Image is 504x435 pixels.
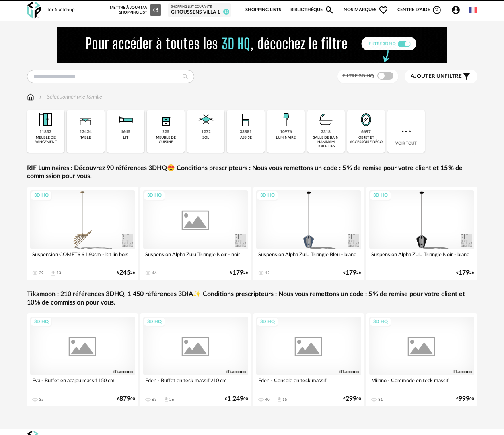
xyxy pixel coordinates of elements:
[27,313,138,407] a: 3D HQ Eva - Buffet en acajou massif 150 cm 35 €87900
[316,110,335,129] img: Salle%20de%20bain.png
[80,129,92,135] div: 12424
[257,191,278,201] div: 3D HQ
[31,317,52,327] div: 3D HQ
[30,249,135,265] div: Suspension COMETS S L60cm - kit lin bois
[121,129,130,135] div: 4645
[76,110,95,129] img: Table.png
[152,8,159,12] span: Refresh icon
[223,9,229,15] span: 13
[39,271,44,275] div: 39
[253,187,364,280] a: 3D HQ Suspension Alpha Zulu Triangle Bleu - blanc 12 €17926
[163,396,169,402] span: Download icon
[240,135,252,140] div: assise
[451,5,464,15] span: Account Circle icon
[227,396,243,402] span: 1 249
[379,5,388,15] span: Heart Outline icon
[225,396,248,402] div: € 00
[110,4,161,16] div: Mettre à jour ma Shopping List
[343,270,361,275] div: € 26
[27,187,138,280] a: 3D HQ Suspension COMETS S L60cm - kit lin bois 39 Download icon 13 €24526
[276,396,282,402] span: Download icon
[50,270,56,276] span: Download icon
[325,5,334,15] span: Magnify icon
[257,317,278,327] div: 3D HQ
[149,135,182,145] div: meuble de cuisine
[462,72,471,81] span: Filter icon
[80,135,91,140] div: table
[456,396,474,402] div: € 00
[31,191,52,201] div: 3D HQ
[57,27,447,63] img: FILTRE%20HQ%20NEW_V1%20(4).gif
[321,129,331,135] div: 2318
[152,271,157,275] div: 46
[119,396,130,402] span: 879
[256,249,361,265] div: Suspension Alpha Zulu Triangle Bleu - blanc
[280,129,292,135] div: 10976
[140,313,251,407] a: 3D HQ Eden - Buffet en teck massif 210 cm 63 Download icon 26 €1 24900
[276,135,296,140] div: luminaire
[56,271,61,275] div: 13
[29,135,62,145] div: meuble de rangement
[370,317,391,327] div: 3D HQ
[290,2,335,19] a: BibliothèqueMagnify icon
[344,2,389,19] span: Nos marques
[256,375,361,391] div: Eden - Console en teck massif
[119,270,130,275] span: 245
[39,397,44,402] div: 35
[265,271,270,275] div: 12
[27,164,477,181] a: RIF Luminaires : Découvrez 90 références 3DHQ😍 Conditions prescripteurs : Nous vous remettons un ...
[27,93,34,101] img: svg+xml;base64,PHN2ZyB3aWR0aD0iMTYiIGhlaWdodD0iMTciIHZpZXdCb3g9IjAgMCAxNiAxNyIgZmlsbD0ibm9uZSIgeG...
[152,397,157,402] div: 63
[456,270,474,275] div: € 26
[451,5,461,15] span: Account Circle icon
[47,7,75,13] div: for Sketchup
[230,270,248,275] div: € 26
[276,110,296,129] img: Luminaire.png
[387,110,425,153] div: Voir tout
[378,397,383,402] div: 31
[143,249,248,265] div: Suspension Alpha Zulu Triangle Noir - noir
[202,135,209,140] div: sol
[196,110,216,129] img: Sol.png
[366,313,477,407] a: 3D HQ Milano - Commode en teck massif 31 €99900
[459,270,469,275] span: 179
[366,187,477,280] a: 3D HQ Suspension Alpha Zulu Triangle Noir - blanc €17926
[140,187,251,280] a: 3D HQ Suspension Alpha Zulu Triangle Noir - noir 46 €17926
[171,5,228,9] div: Shopping List courante
[123,135,128,140] div: lit
[116,110,135,129] img: Literie.png
[37,93,44,101] img: svg+xml;base64,PHN2ZyB3aWR0aD0iMTYiIGhlaWdodD0iMTYiIHZpZXdCb3g9IjAgMCAxNiAxNiIgZmlsbD0ibm9uZSIgeG...
[459,396,469,402] span: 999
[370,191,391,201] div: 3D HQ
[171,9,228,16] div: GIROUSSENS VILLA 1
[162,129,169,135] div: 225
[117,270,135,275] div: € 26
[171,5,228,15] a: Shopping List courante GIROUSSENS VILLA 1 13
[117,396,135,402] div: € 00
[36,110,55,129] img: Meuble%20de%20rangement.png
[469,6,477,14] img: fr
[346,396,356,402] span: 299
[361,129,371,135] div: 6697
[253,313,364,407] a: 3D HQ Eden - Console en teck massif 40 Download icon 15 €29900
[405,70,477,83] button: Ajouter unfiltre Filter icon
[156,110,175,129] img: Rangement.png
[27,290,477,307] a: Tikamoon : 210 références 3DHQ, 1 450 références 3DIA✨ Conditions prescripteurs : Nous vous remet...
[369,249,474,265] div: Suspension Alpha Zulu Triangle Noir - blanc
[39,129,51,135] div: 11832
[144,191,165,201] div: 3D HQ
[397,5,442,15] span: Centre d'aideHelp Circle Outline icon
[27,2,41,19] img: OXP
[143,375,248,391] div: Eden - Buffet en teck massif 210 cm
[37,93,102,101] div: Sélectionner une famille
[265,397,270,402] div: 40
[30,375,135,391] div: Eva - Buffet en acajou massif 150 cm
[411,73,444,79] span: Ajouter un
[236,110,255,129] img: Assise.png
[245,2,281,19] a: Shopping Lists
[144,317,165,327] div: 3D HQ
[346,270,356,275] span: 179
[342,73,374,78] span: Filtre 3D HQ
[411,73,462,80] span: filtre
[369,375,474,391] div: Milano - Commode en teck massif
